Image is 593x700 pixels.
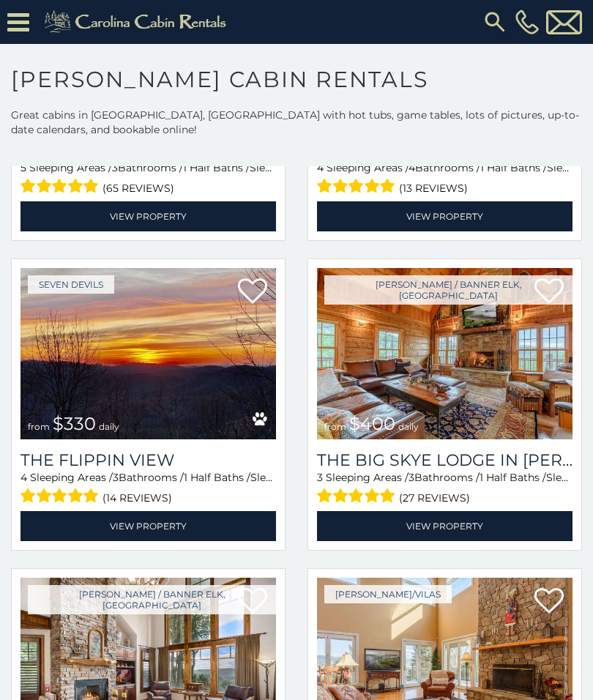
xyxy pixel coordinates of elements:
span: 4 [317,161,324,174]
span: 3 [409,471,414,484]
span: 3 [112,161,118,174]
a: View Property [317,511,573,541]
span: 3 [317,471,323,484]
img: Khaki-logo.png [37,7,239,37]
a: Seven Devils [28,275,114,294]
span: daily [99,421,119,432]
span: 4 [409,161,415,174]
a: [PERSON_NAME] / Banner Elk, [GEOGRAPHIC_DATA] [28,585,276,614]
a: View Property [317,201,573,231]
span: 1 Half Baths / [480,471,546,484]
a: [PHONE_NUMBER] [512,10,542,34]
img: The Big Skye Lodge in Valle Crucis [317,268,573,439]
a: The Big Skye Lodge in [PERSON_NAME][GEOGRAPHIC_DATA] [317,450,573,470]
div: Sleeping Areas / Bathrooms / Sleeps: [317,160,573,198]
span: 1 Half Baths / [480,161,547,174]
div: Sleeping Areas / Bathrooms / Sleeps: [20,470,276,507]
a: [PERSON_NAME] / Banner Elk, [GEOGRAPHIC_DATA] [324,275,573,305]
div: Sleeping Areas / Bathrooms / Sleeps: [20,160,276,198]
span: (65 reviews) [102,179,174,198]
div: Sleeping Areas / Bathrooms / Sleeps: [317,470,573,507]
span: (27 reviews) [399,488,470,507]
span: from [28,421,50,432]
span: (14 reviews) [102,488,172,507]
span: 3 [113,471,119,484]
span: 4 [20,471,27,484]
img: search-regular.svg [482,9,508,35]
span: $330 [53,413,96,434]
a: The Flippin View [20,450,276,470]
span: 5 [20,161,26,174]
span: (13 reviews) [399,179,468,198]
h3: The Big Skye Lodge in Valle Crucis [317,450,573,470]
a: [PERSON_NAME]/Vilas [324,585,452,603]
span: 1 Half Baths / [183,161,250,174]
a: View Property [20,511,276,541]
a: The Big Skye Lodge in Valle Crucis from $400 daily [317,268,573,439]
span: 1 Half Baths / [184,471,250,484]
span: daily [398,421,419,432]
span: from [324,421,346,432]
a: The Flippin View from $330 daily [20,268,276,439]
a: View Property [20,201,276,231]
img: The Flippin View [20,268,276,439]
a: Add to favorites [534,587,564,617]
span: $400 [349,413,395,434]
a: Add to favorites [238,277,267,308]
